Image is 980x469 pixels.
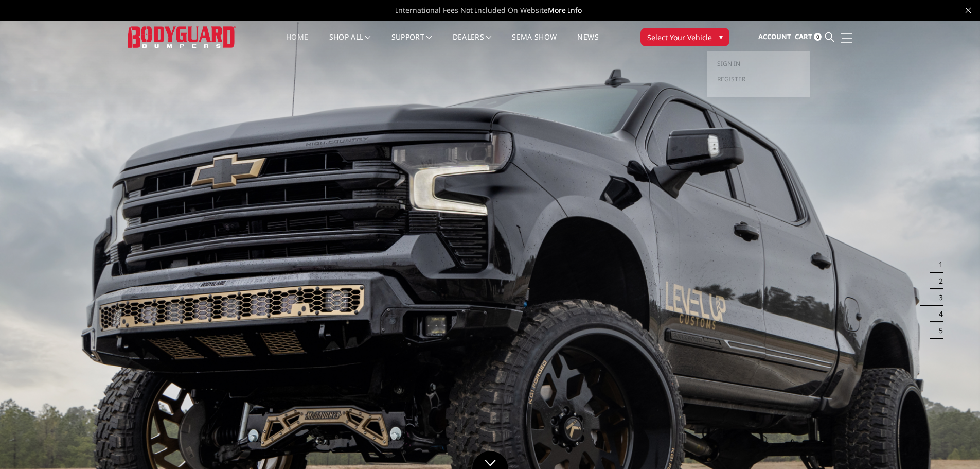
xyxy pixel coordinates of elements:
a: Dealers [453,33,492,54]
span: ▾ [719,31,723,42]
span: Select Your Vehicle [647,32,712,43]
span: 0 [814,33,822,41]
a: News [577,33,598,54]
button: Select Your Vehicle [640,28,729,46]
a: Cart 0 [795,23,822,51]
button: 3 of 5 [933,289,943,306]
span: Cart [795,32,812,41]
button: 2 of 5 [933,273,943,289]
span: Sign in [717,59,740,68]
button: 4 of 5 [933,306,943,322]
a: Support [391,33,432,54]
button: 1 of 5 [933,256,943,273]
span: Register [717,75,745,83]
a: Register [717,72,799,87]
a: More Info [548,5,582,15]
a: Account [758,23,791,51]
a: shop all [329,33,371,54]
iframe: Chat Widget [929,420,980,469]
a: Home [286,33,308,54]
img: BODYGUARD BUMPERS [128,26,236,47]
a: SEMA Show [512,33,557,54]
span: Account [758,32,791,41]
a: Click to Down [472,451,508,469]
a: Sign in [717,56,799,72]
button: 5 of 5 [933,322,943,339]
